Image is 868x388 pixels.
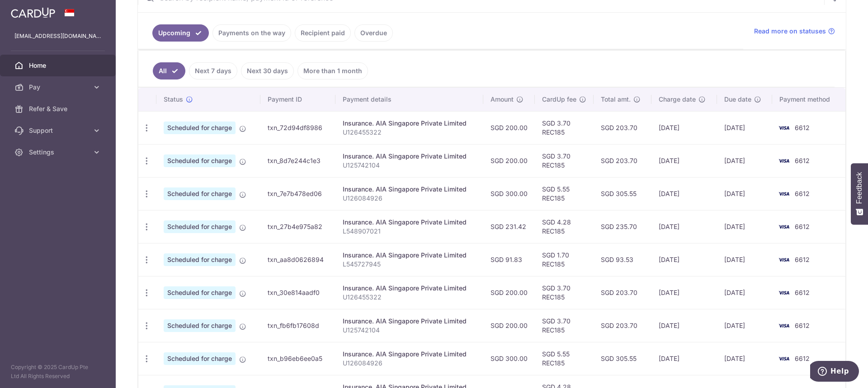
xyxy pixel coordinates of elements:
[343,185,476,194] div: Insurance. AIA Singapore Private Limited
[260,177,336,210] td: txn_7e7b478ed06
[483,144,535,177] td: SGD 200.00
[795,256,810,263] span: 6612
[651,144,717,177] td: [DATE]
[483,342,535,375] td: SGD 300.00
[535,210,594,243] td: SGD 4.28 REC185
[542,95,576,104] span: CardUp fee
[535,111,594,144] td: SGD 3.70 REC185
[717,276,772,309] td: [DATE]
[855,172,863,204] span: Feedback
[594,276,651,309] td: SGD 203.70
[659,95,696,104] span: Charge date
[153,62,185,79] a: All
[343,284,476,293] div: Insurance. AIA Singapore Private Limited
[343,194,476,203] p: U126084926
[795,124,810,131] span: 6612
[297,62,368,79] a: More than 1 month
[795,190,810,197] span: 6612
[483,111,535,144] td: SGD 200.00
[29,126,89,135] span: Support
[260,111,336,144] td: txn_72d94df8986
[343,119,476,128] div: Insurance. AIA Singapore Private Limited
[483,210,535,243] td: SGD 231.42
[343,227,476,236] p: L548907021
[189,62,237,79] a: Next 7 days
[651,309,717,342] td: [DATE]
[260,342,336,375] td: txn_b96eb6ee0a5
[775,353,793,364] img: Bank Card
[651,111,717,144] td: [DATE]
[343,161,476,170] p: U125742104
[164,187,236,200] span: Scheduled for charge
[795,157,810,164] span: 6612
[795,322,810,329] span: 6612
[483,243,535,276] td: SGD 91.83
[724,95,751,104] span: Due date
[594,177,651,210] td: SGD 305.55
[594,111,651,144] td: SGD 203.70
[795,223,810,230] span: 6612
[651,243,717,276] td: [DATE]
[343,251,476,260] div: Insurance. AIA Singapore Private Limited
[775,287,793,298] img: Bank Card
[483,276,535,309] td: SGD 200.00
[164,95,183,104] span: Status
[651,210,717,243] td: [DATE]
[29,148,89,157] span: Settings
[260,243,336,276] td: txn_aa8d0626894
[717,342,772,375] td: [DATE]
[11,7,55,18] img: CardUp
[260,210,336,243] td: txn_27b4e975a82
[754,27,835,36] a: Read more on statuses
[335,88,483,111] th: Payment details
[164,352,236,365] span: Scheduled for charge
[343,260,476,269] p: L545727945
[535,342,594,375] td: SGD 5.55 REC185
[152,24,209,42] a: Upcoming
[535,144,594,177] td: SGD 3.70 REC185
[772,88,845,111] th: Payment method
[295,24,351,42] a: Recipient paid
[594,342,651,375] td: SGD 305.55
[164,220,236,233] span: Scheduled for charge
[483,309,535,342] td: SGD 200.00
[241,62,294,79] a: Next 30 days
[343,218,476,227] div: Insurance. AIA Singapore Private Limited
[343,350,476,359] div: Insurance. AIA Singapore Private Limited
[343,326,476,335] p: U125742104
[491,95,514,104] span: Amount
[717,144,772,177] td: [DATE]
[164,286,236,299] span: Scheduled for charge
[343,152,476,161] div: Insurance. AIA Singapore Private Limited
[535,243,594,276] td: SGD 1.70 REC185
[601,95,631,104] span: Total amt.
[717,111,772,144] td: [DATE]
[260,276,336,309] td: txn_30e814aadf0
[651,276,717,309] td: [DATE]
[164,253,236,266] span: Scheduled for charge
[594,309,651,342] td: SGD 203.70
[535,309,594,342] td: SGD 3.70 REC185
[754,27,826,36] span: Read more on statuses
[535,177,594,210] td: SGD 5.55 REC185
[651,177,717,210] td: [DATE]
[29,83,89,92] span: Pay
[810,361,859,383] iframe: Opens a widget where you can find more information
[260,144,336,177] td: txn_8d7e244c1e3
[795,355,810,362] span: 6612
[343,128,476,137] p: U126455322
[651,342,717,375] td: [DATE]
[343,293,476,302] p: U126455322
[260,309,336,342] td: txn_fb6fb17608d
[354,24,393,42] a: Overdue
[594,243,651,276] td: SGD 93.53
[483,177,535,210] td: SGD 300.00
[775,188,793,199] img: Bank Card
[164,154,236,167] span: Scheduled for charge
[343,359,476,368] p: U126084926
[594,144,651,177] td: SGD 203.70
[795,289,810,296] span: 6612
[775,320,793,331] img: Bank Card
[851,163,868,224] button: Feedback - Show survey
